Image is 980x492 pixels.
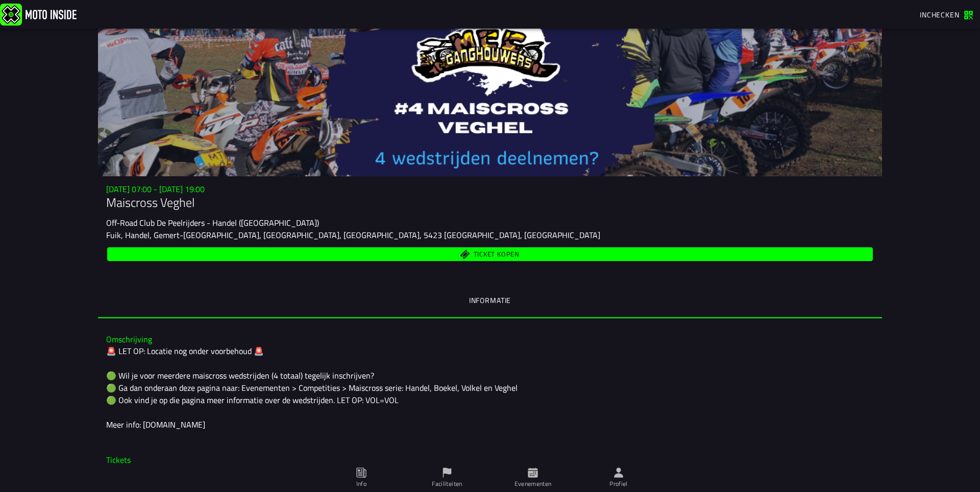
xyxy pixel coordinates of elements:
[356,479,366,488] ion-label: Info
[106,229,600,241] ion-text: Fuik, Handel, Gemert-[GEOGRAPHIC_DATA], [GEOGRAPHIC_DATA], [GEOGRAPHIC_DATA], 5423 [GEOGRAPHIC_DA...
[106,194,874,210] h1: Maiscross Veghel
[474,251,520,257] span: Ticket kopen
[106,335,874,344] h3: Omschrijving
[106,184,874,194] h3: [DATE] 07:00 - [DATE] 19:00
[514,479,552,488] ion-label: Evenementen
[920,9,960,20] span: Inchecken
[609,479,628,488] ion-label: Profiel
[106,345,874,431] div: 🚨 LET OP: Locatie nog onder voorbehoud 🚨 🟢 Wil je voor meerdere maiscross wedstrijden (4 totaal) ...
[106,455,874,465] h3: Tickets
[915,6,978,23] a: Inchecken
[106,217,319,229] ion-text: Off-Road Club De Peelrijders - Handel ([GEOGRAPHIC_DATA])
[432,479,462,488] ion-label: Faciliteiten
